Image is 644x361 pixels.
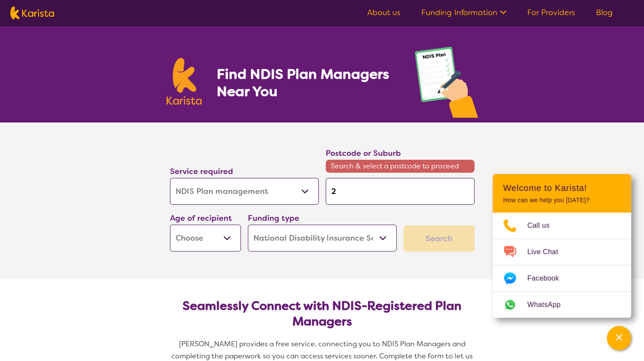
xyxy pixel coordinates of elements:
[527,7,575,18] a: For Providers
[527,272,569,285] span: Facebook
[596,7,613,18] a: Blog
[216,65,397,100] h1: Find NDIS Plan Managers Near You
[10,6,54,19] img: Karista logo
[170,213,232,223] label: Age of recipient
[527,298,571,311] span: WhatsApp
[493,292,631,318] a: Web link opens in a new tab.
[493,213,631,318] ul: Choose channel
[248,213,299,223] label: Funding type
[415,47,478,122] img: plan-management
[527,245,568,258] span: Live Chat
[503,183,621,193] h2: Welcome to Karista!
[326,178,474,205] input: Type
[367,7,400,18] a: About us
[167,58,202,105] img: Karista logo
[421,7,506,18] a: Funding Information
[326,148,401,158] label: Postcode or Suburb
[607,326,631,350] button: Channel Menu
[177,298,468,329] h2: Seamlessly Connect with NDIS-Registered Plan Managers
[326,160,474,173] span: Search & select a postcode to proceed
[493,174,631,318] div: Channel Menu
[503,197,621,204] p: How can we help you [DATE]?
[527,219,560,232] span: Call us
[170,166,233,177] label: Service required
